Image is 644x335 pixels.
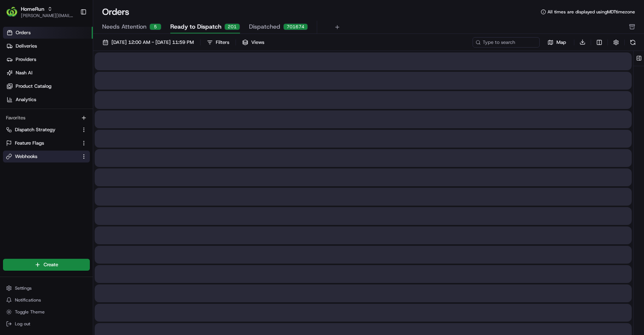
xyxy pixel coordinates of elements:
button: [PERSON_NAME][EMAIL_ADDRESS][DOMAIN_NAME] [21,13,74,19]
div: 📗 [7,109,13,115]
span: Settings [15,285,32,291]
button: Start new chat [127,73,136,82]
div: We're available if you need us! [25,78,94,84]
button: Map [543,38,571,47]
a: Webhooks [6,153,78,160]
a: Analytics [3,94,93,106]
span: Dispatched [249,22,280,31]
span: Create [44,261,58,268]
p: Welcome 👋 [7,30,136,42]
button: Webhooks [3,151,90,162]
a: Feature Flags [6,140,78,146]
button: Dispatch Strategy [3,124,90,136]
button: Refresh [628,37,638,48]
span: Toggle Theme [15,309,45,315]
button: Feature Flags [3,137,90,149]
a: Product Catalog [3,80,93,92]
div: Filters [216,39,229,46]
span: All times are displayed using MDT timezone [547,9,635,15]
a: Deliveries [3,40,93,52]
span: Nash AI [16,70,32,76]
span: Knowledge Base [15,108,57,115]
input: Type to search [473,37,540,48]
span: Ready to Dispatch [170,22,221,31]
span: Product Catalog [16,83,51,90]
div: Start new chat [25,71,122,78]
span: Webhooks [15,153,37,160]
button: Log out [3,319,90,329]
input: Clear [19,48,123,56]
a: 💻API Documentation [60,105,123,118]
a: 📗Knowledge Base [4,105,60,118]
a: Powered byPylon [53,126,90,132]
span: Providers [16,56,36,63]
button: Notifications [3,295,90,305]
a: Nash AI [3,67,93,79]
button: Toggle Theme [3,307,90,317]
button: Settings [3,283,90,293]
a: Orders [3,27,93,39]
span: Orders [16,29,31,36]
span: Map [556,39,566,46]
a: Providers [3,54,93,65]
h1: Orders [102,6,129,18]
div: 💻 [63,109,69,115]
div: 701674 [283,23,308,30]
img: HomeRun [6,6,18,18]
button: [DATE] 12:00 AM - [DATE] 11:59 PM [99,37,197,48]
span: Needs Attention [102,22,146,31]
button: Views [239,37,268,48]
span: Feature Flags [15,140,44,146]
span: Views [251,39,264,46]
span: [DATE] 12:00 AM - [DATE] 11:59 PM [111,39,194,46]
span: API Documentation [70,108,120,115]
button: HomeRunHomeRun[PERSON_NAME][EMAIL_ADDRESS][DOMAIN_NAME] [3,3,77,21]
span: Dispatch Strategy [15,126,56,133]
span: Deliveries [16,43,37,49]
div: Favorites [3,112,90,124]
span: Pylon [74,126,90,132]
button: Create [3,259,90,271]
button: Filters [203,37,233,48]
span: Log out [15,321,30,327]
span: Notifications [15,297,41,303]
a: Dispatch Strategy [6,126,78,133]
img: Nash [7,7,22,22]
button: HomeRun [21,5,44,13]
div: 5 [149,23,161,30]
div: 201 [224,23,240,30]
span: Analytics [16,96,36,103]
img: 1736555255976-a54dd68f-1ca7-489b-9aae-adbdc363a1c4 [7,71,21,84]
